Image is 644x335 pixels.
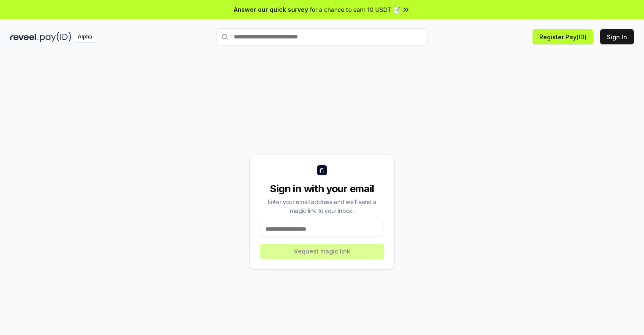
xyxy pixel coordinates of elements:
button: Register Pay(ID) [533,29,593,44]
div: Alpha [73,32,97,42]
div: Sign in with your email [260,182,384,196]
span: for a chance to earn 10 USDT 📝 [310,5,400,14]
div: Enter your email address and we’ll send a magic link to your inbox. [260,197,384,215]
img: pay_id [40,32,71,42]
img: reveel_dark [10,32,38,42]
button: Sign In [600,29,634,44]
span: Answer our quick survey [234,5,308,14]
img: logo_small [317,165,327,175]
